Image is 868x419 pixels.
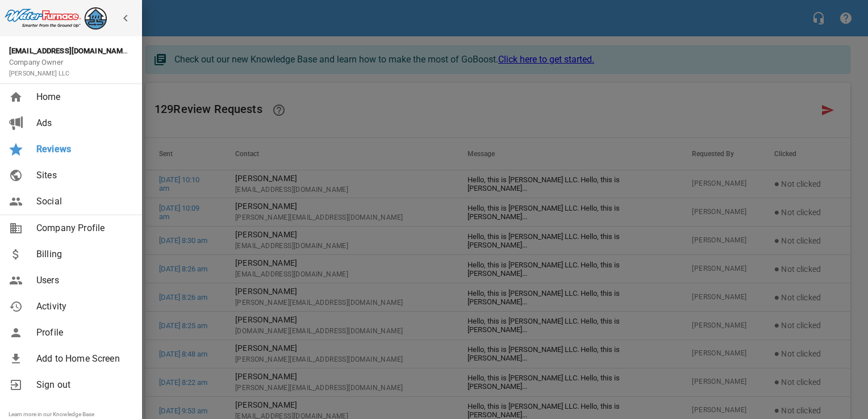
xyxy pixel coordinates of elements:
span: Add to Home Screen [36,352,128,366]
small: [PERSON_NAME] LLC [9,70,69,77]
span: Activity [36,300,128,313]
span: Billing [36,248,128,261]
span: Home [36,90,128,104]
a: Learn more in our Knowledge Base [9,411,94,417]
span: Sites [36,169,128,182]
img: waterfurnace_logo.png [5,5,107,30]
span: Ads [36,116,128,130]
strong: [EMAIL_ADDRESS][DOMAIN_NAME] [9,47,129,55]
span: Company Profile [36,221,128,235]
span: Company Owner [9,58,69,78]
span: Social [36,195,128,208]
span: Profile [36,326,128,340]
span: Users [36,274,128,287]
span: Sign out [36,378,128,392]
span: Reviews [36,143,128,156]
